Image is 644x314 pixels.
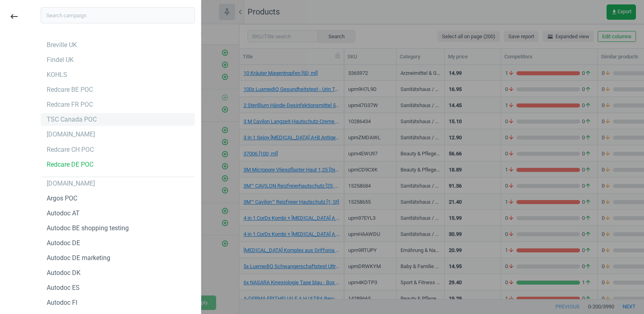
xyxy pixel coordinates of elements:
[47,239,80,248] div: Autodoc DE
[47,160,93,169] div: Redcare DE POC
[47,224,129,233] div: Autodoc BE shopping testing
[47,85,93,94] div: Redcare BE POC
[47,70,67,79] div: KOHLS
[47,115,97,124] div: TSC Canada POC
[47,254,110,262] div: Autodoc DE marketing
[47,194,77,203] div: Argos POC
[41,7,195,23] input: Search campaign
[47,269,80,277] div: Autodoc DK
[47,56,74,64] div: Findel UK
[47,283,80,292] div: Autodoc ES
[47,130,95,139] div: [DOMAIN_NAME]
[47,298,77,307] div: Autodoc FI
[47,41,77,50] div: Breville UK
[47,209,80,218] div: Autodoc AT
[47,100,93,109] div: Redcare FR POC
[5,7,23,26] button: keyboard_backspace
[47,145,94,154] div: Redcare CH POC
[47,179,95,188] div: [DOMAIN_NAME]
[9,12,19,21] i: keyboard_backspace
